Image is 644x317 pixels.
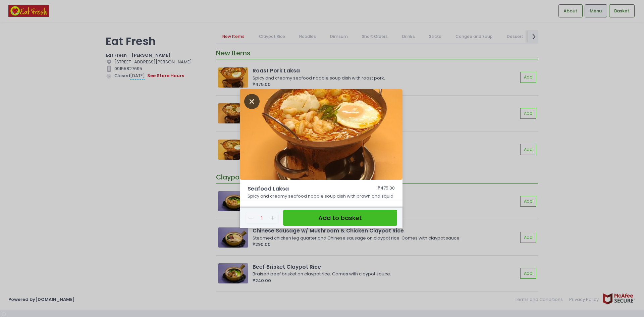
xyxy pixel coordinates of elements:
div: ₱475.00 [378,185,395,193]
button: Close [244,98,260,104]
img: Seafood Laksa [240,89,402,180]
span: Seafood Laksa [248,185,358,193]
p: Spicy and creamy seafood noodle soup dish with prawn and squid. [248,193,395,200]
button: Add to basket [283,210,397,226]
